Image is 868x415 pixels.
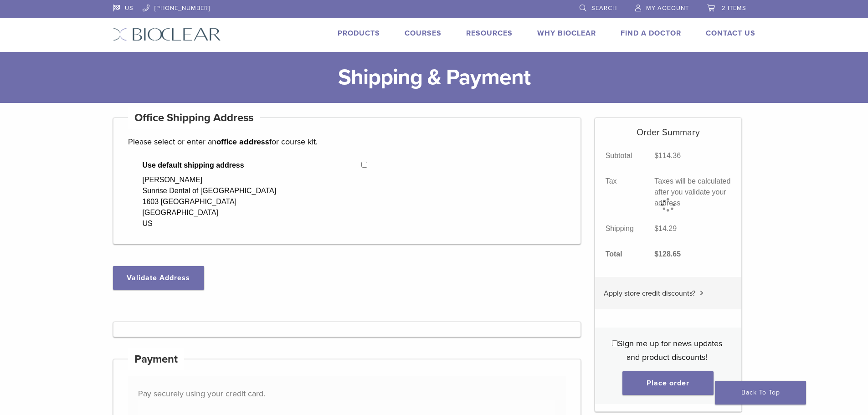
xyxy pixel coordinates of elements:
a: Why Bioclear [537,29,596,38]
a: Back To Top [715,381,806,405]
div: [PERSON_NAME] Sunrise Dental of [GEOGRAPHIC_DATA] 1603 [GEOGRAPHIC_DATA] [GEOGRAPHIC_DATA] US [143,174,277,229]
a: Courses [405,29,442,38]
h5: Order Summary [595,118,741,138]
button: Place order [622,371,714,395]
h4: Office Shipping Address [128,107,260,129]
span: Use default shipping address [143,160,362,171]
img: Bioclear [113,28,221,41]
span: Search [591,5,617,12]
h4: Payment [128,348,185,370]
span: 2 items [722,5,746,12]
a: Find A Doctor [621,29,681,38]
input: Sign me up for news updates and product discounts! [612,340,618,346]
button: Validate Address [113,266,204,290]
a: Products [338,29,380,38]
span: Sign me up for news updates and product discounts! [618,338,722,362]
strong: office address [216,137,269,147]
img: caret.svg [700,291,704,295]
span: My Account [646,5,689,12]
a: Contact Us [706,29,755,38]
p: Please select or enter an for course kit. [128,135,566,149]
span: Apply store credit discounts? [604,289,695,298]
a: Resources [466,29,513,38]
